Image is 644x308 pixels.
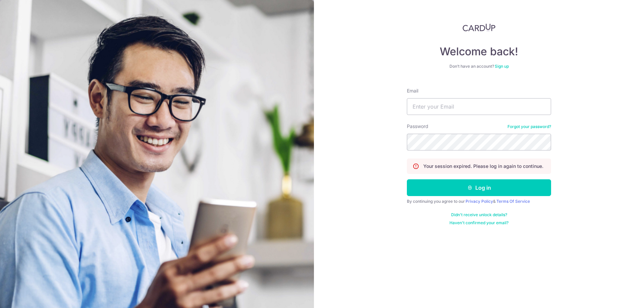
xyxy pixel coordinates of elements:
[496,199,530,204] a: Terms Of Service
[466,199,493,204] a: Privacy Policy
[423,163,543,170] p: Your session expired. Please log in again to continue.
[463,23,495,32] img: CardUp Logo
[449,220,508,226] a: Haven't confirmed your email?
[407,123,428,130] label: Password
[407,87,418,94] label: Email
[407,199,551,204] div: By continuing you agree to our &
[407,45,551,58] h4: Welcome back!
[407,179,551,196] button: Log in
[451,212,507,218] a: Didn't receive unlock details?
[495,64,509,69] a: Sign up
[507,124,551,129] a: Forgot your password?
[407,64,551,69] div: Don’t have an account?
[407,98,551,115] input: Enter your Email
